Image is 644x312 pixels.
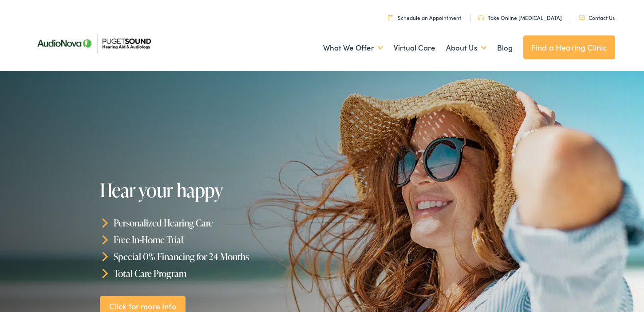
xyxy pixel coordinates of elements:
img: utility icon [388,15,393,20]
li: Personalized Hearing Care [100,214,325,231]
li: Special 0% Financing for 24 Months [100,248,325,265]
a: Take Online [MEDICAL_DATA] [478,14,562,21]
a: Contact Us [579,14,615,21]
a: What We Offer [323,31,383,64]
img: utility icon [478,15,484,20]
a: Blog [497,31,513,64]
a: Virtual Care [394,31,435,64]
a: About Us [446,31,486,64]
a: Schedule an Appointment [388,14,461,21]
a: Find a Hearing Clinic [523,35,615,59]
li: Total Care Program [100,265,325,281]
img: utility icon [579,16,585,20]
h1: Hear your happy [100,180,325,200]
li: Free In-Home Trial [100,231,325,248]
